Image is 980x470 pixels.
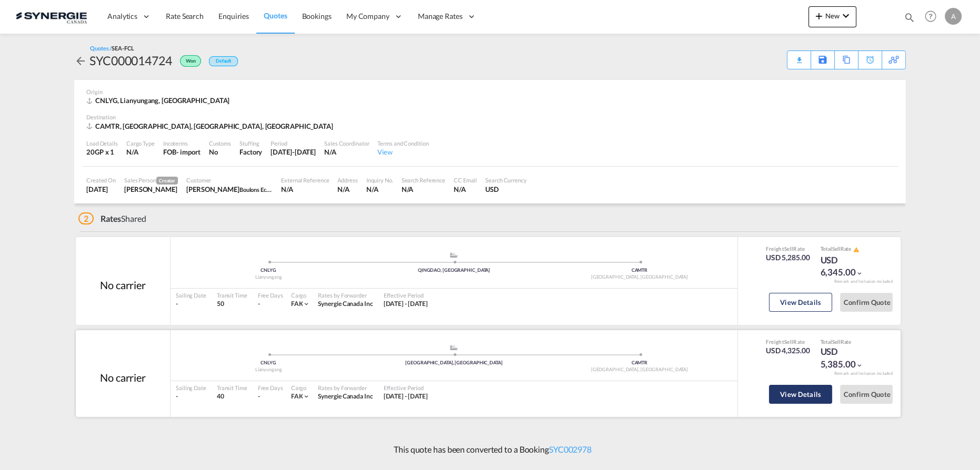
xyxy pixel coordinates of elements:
[856,362,863,369] md-icon: icon-chevron-down
[366,176,393,184] div: Inquiry No.
[346,11,389,22] span: My Company
[101,213,122,223] span: Rates
[766,345,810,356] div: USD 4,325.00
[361,360,546,366] div: [GEOGRAPHIC_DATA], [GEOGRAPHIC_DATA]
[324,139,369,147] div: Sales Coordinator
[384,384,428,392] div: Effective Period
[813,9,825,22] md-icon: icon-plus 400-fg
[86,147,118,157] div: 20GP x 1
[418,11,463,22] span: Manage Rates
[840,385,893,404] button: Confirm Quote
[784,339,793,345] span: Sell
[832,339,841,345] span: Sell
[549,444,592,454] a: SYC002978
[945,8,962,25] div: A
[303,300,310,308] md-icon: icon-chevron-down
[126,147,155,157] div: N/A
[784,246,793,252] span: Sell
[176,360,361,366] div: CNLYG
[318,392,373,401] div: Synergie Canada Inc
[100,370,146,385] div: No carrier
[239,139,262,147] div: Stuffing
[811,51,834,69] div: Save As Template
[447,345,460,350] md-icon: assets/icons/custom/ship-fill.svg
[766,338,810,345] div: Freight Rate
[820,245,873,253] div: Total Rate
[447,252,460,258] md-icon: assets/icons/custom/ship-fill.svg
[318,384,373,392] div: Rates by Forwarder
[258,300,260,309] div: -
[337,185,357,194] div: N/A
[264,11,287,20] span: Quotes
[186,185,273,194] div: Nicolas Desjardins
[126,139,155,147] div: Cargo Type
[318,392,373,400] span: Synergie Canada Inc
[384,300,428,309] div: 15 Sep 2025 - 30 Sep 2025
[218,12,249,21] span: Enquiries
[176,147,201,157] div: - import
[86,113,894,121] div: Destination
[820,254,873,279] div: USD 6,345.00
[832,246,841,252] span: Sell
[318,300,373,308] span: Synergie Canada Inc
[318,300,373,309] div: Synergie Canada Inc
[95,96,229,105] span: CNLYG, Lianyungang, [GEOGRAPHIC_DATA]
[766,252,810,263] div: USD 5,285.00
[217,392,247,401] div: 40
[366,185,393,194] div: N/A
[78,212,94,224] span: 2
[78,213,146,224] div: Shared
[485,176,527,184] div: Search Currency
[377,147,428,157] div: View
[826,371,901,376] div: Remark and Inclusion included
[402,185,445,194] div: N/A
[258,291,283,299] div: Free Days
[217,291,247,299] div: Transit Time
[402,176,445,184] div: Search Reference
[217,384,247,392] div: Transit Time
[176,274,361,281] div: Lianyungang
[922,7,939,25] span: Help
[454,176,477,184] div: CC Email
[337,176,357,184] div: Address
[258,384,283,392] div: Free Days
[820,338,873,345] div: Total Rate
[176,291,206,299] div: Sailing Date
[186,58,198,68] span: Won
[86,96,232,105] div: CNLYG, Lianyungang, Asia Pacific
[209,56,238,66] div: Default
[176,366,361,373] div: Lianyungang
[217,300,247,309] div: 50
[904,12,915,27] div: icon-magnify
[156,177,178,185] span: Creator
[86,88,894,96] div: Origin
[547,274,732,281] div: [GEOGRAPHIC_DATA], [GEOGRAPHIC_DATA]
[291,300,303,308] span: FAK
[291,392,303,400] span: FAK
[384,392,428,400] span: [DATE] - [DATE]
[209,147,231,157] div: No
[176,267,361,274] div: CNLYG
[820,345,873,371] div: USD 5,385.00
[302,12,332,21] span: Bookings
[124,176,178,185] div: Sales Person
[547,366,732,373] div: [GEOGRAPHIC_DATA], [GEOGRAPHIC_DATA]
[100,278,146,292] div: No carrier
[384,291,428,299] div: Effective Period
[209,139,231,147] div: Customs
[485,185,527,194] div: USD
[547,360,732,366] div: CAMTR
[16,5,87,28] img: 1f56c880d42311ef80fc7dca854c8e59.png
[271,139,316,147] div: Period
[166,12,204,21] span: Rate Search
[176,392,206,401] div: -
[808,6,856,27] button: icon-plus 400-fgNewicon-chevron-down
[840,293,893,312] button: Confirm Quote
[176,300,206,309] div: -
[271,147,316,157] div: 30 Sep 2025
[281,176,329,184] div: External Reference
[86,139,118,147] div: Load Details
[384,300,428,308] span: [DATE] - [DATE]
[454,185,477,194] div: N/A
[377,139,428,147] div: Terms and Condition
